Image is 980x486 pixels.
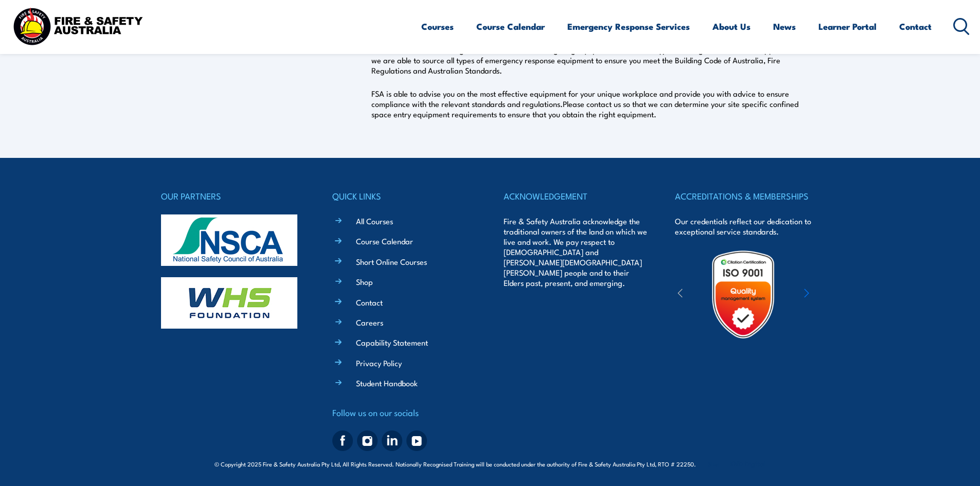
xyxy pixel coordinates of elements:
a: Student Handbook [356,377,418,388]
p: Our credentials reflect our dedication to exceptional service standards. [675,216,819,237]
a: About Us [712,13,751,40]
img: whs-logo-footer [161,277,297,329]
h4: ACCREDITATIONS & MEMBERSHIPS [675,189,819,203]
a: Course Calendar [356,236,413,246]
a: Contact [356,297,383,308]
a: Contact [899,13,932,40]
p: Fire & Safety Australia acknowledge the traditional owners of the land on which we live and work.... [504,216,648,288]
a: Short Online Courses [356,256,427,267]
p: FSA is able to advise you on the most effective equipment for your unique workplace and provide y... [371,88,819,119]
span: © Copyright 2025 Fire & Safety Australia Pty Ltd, All Rights Reserved. Nationally Recognised Trai... [215,459,765,469]
h4: ACKNOWLEDGEMENT [504,189,648,203]
h4: Follow us on our socials [332,405,476,420]
a: Learner Portal [818,13,877,40]
a: Courses [421,13,454,40]
a: All Courses [356,215,393,226]
a: Shop [356,276,373,287]
h4: QUICK LINKS [332,189,476,203]
p: FSA has in stock Fire Extinguishers, Blankets and firefighting equipment of different types. Thro... [371,45,819,76]
img: Untitled design (19) [698,249,788,339]
a: Careers [356,317,383,328]
h4: OUR PARTNERS [161,189,305,203]
a: News [773,13,796,40]
a: Emergency Response Services [567,13,690,40]
img: nsca-logo-footer [161,214,297,266]
a: Capability Statement [356,337,428,348]
a: Privacy Policy [356,357,402,368]
img: ewpa-logo [789,277,878,312]
a: Course Calendar [476,13,545,40]
a: KND Digital [729,458,765,469]
span: Site: [708,460,765,468]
